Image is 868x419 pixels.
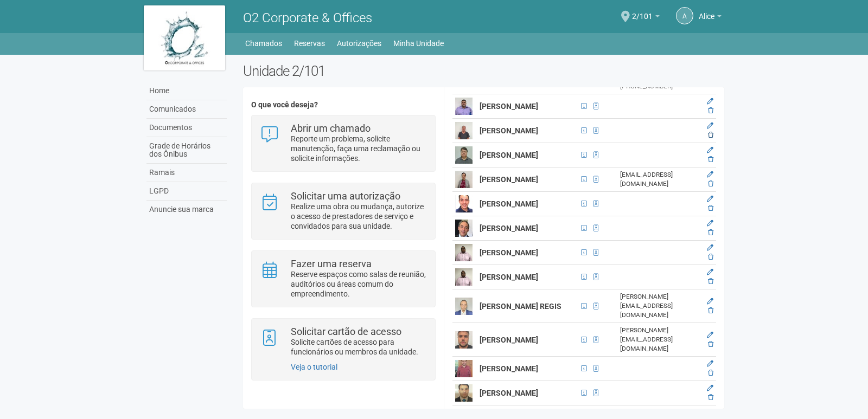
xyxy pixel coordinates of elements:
[455,331,473,349] img: user.png
[291,337,427,357] p: Solicite cartões de acesso para funcionários ou membros da unidade.
[620,292,699,320] div: [PERSON_NAME][EMAIL_ADDRESS][DOMAIN_NAME]
[708,180,713,188] a: Excluir membro
[455,122,473,139] img: user.png
[707,384,713,392] a: Editar membro
[260,124,426,163] a: Abrir um chamado Reporte um problema, solicite manutenção, faça uma reclamação ou solicite inform...
[455,298,473,315] img: user.png
[455,98,473,115] img: user.png
[480,151,538,159] strong: [PERSON_NAME]
[707,244,713,252] a: Editar membro
[707,146,713,154] a: Editar membro
[291,134,427,163] p: Reporte um problema, solicite manutenção, faça uma reclamação ou solicite informações.
[146,137,227,164] a: Grade de Horários dos Ônibus
[707,268,713,276] a: Editar membro
[146,100,227,119] a: Comunicados
[260,327,426,357] a: Solicitar cartão de acesso Solicite cartões de acesso para funcionários ou membros da unidade.
[632,14,660,22] a: 2/101
[707,331,713,339] a: Editar membro
[707,195,713,203] a: Editar membro
[245,36,282,51] a: Chamados
[708,107,713,114] a: Excluir membro
[699,14,722,22] a: Alice
[480,302,561,311] strong: [PERSON_NAME] REGIS
[708,394,713,401] a: Excluir membro
[294,36,325,51] a: Reservas
[243,10,372,25] span: O2 Corporate & Offices
[146,182,227,201] a: LGPD
[337,36,381,51] a: Autorizações
[146,164,227,182] a: Ramais
[480,364,538,373] strong: [PERSON_NAME]
[708,253,713,261] a: Excluir membro
[480,199,538,208] strong: [PERSON_NAME]
[146,82,227,100] a: Home
[620,170,699,189] div: [EMAIL_ADDRESS][DOMAIN_NAME]
[291,190,400,202] strong: Solicitar uma autorização
[480,224,538,233] strong: [PERSON_NAME]
[708,307,713,314] a: Excluir membro
[251,101,435,109] h4: O que você deseja?
[480,336,538,344] strong: [PERSON_NAME]
[480,175,538,184] strong: [PERSON_NAME]
[291,258,372,269] strong: Fazer uma reserva
[146,201,227,218] a: Anuncie sua marca
[632,2,653,21] span: 2/101
[708,131,713,139] a: Excluir membro
[291,202,427,231] p: Realize uma obra ou mudança, autorize o acesso de prestadores de serviço e convidados para sua un...
[708,229,713,236] a: Excluir membro
[291,326,401,337] strong: Solicitar cartão de acesso
[480,126,538,135] strong: [PERSON_NAME]
[291,269,427,299] p: Reserve espaços como salas de reunião, auditórios ou áreas comum do empreendimento.
[707,171,713,178] a: Editar membro
[699,2,714,21] span: Alice
[393,36,444,51] a: Minha Unidade
[144,5,225,70] img: logo.jpg
[480,389,538,397] strong: [PERSON_NAME]
[455,384,473,402] img: user.png
[455,360,473,377] img: user.png
[291,123,371,134] strong: Abrir um chamado
[146,119,227,137] a: Documentos
[455,268,473,286] img: user.png
[708,156,713,163] a: Excluir membro
[480,248,538,257] strong: [PERSON_NAME]
[708,278,713,285] a: Excluir membro
[707,98,713,105] a: Editar membro
[480,102,538,111] strong: [PERSON_NAME]
[260,259,426,299] a: Fazer uma reserva Reserve espaços como salas de reunião, auditórios ou áreas comum do empreendime...
[708,369,713,377] a: Excluir membro
[455,244,473,261] img: user.png
[455,220,473,237] img: user.png
[455,171,473,188] img: user.png
[480,273,538,281] strong: [PERSON_NAME]
[260,191,426,231] a: Solicitar uma autorização Realize uma obra ou mudança, autorize o acesso de prestadores de serviç...
[455,146,473,164] img: user.png
[707,360,713,368] a: Editar membro
[708,340,713,348] a: Excluir membro
[620,326,699,353] div: [PERSON_NAME][EMAIL_ADDRESS][DOMAIN_NAME]
[291,363,337,371] a: Veja o tutorial
[708,204,713,212] a: Excluir membro
[707,298,713,305] a: Editar membro
[707,122,713,130] a: Editar membro
[676,7,693,24] a: A
[455,195,473,212] img: user.png
[707,220,713,227] a: Editar membro
[243,63,724,79] h2: Unidade 2/101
